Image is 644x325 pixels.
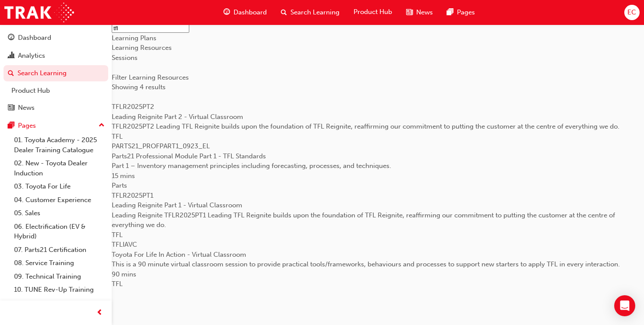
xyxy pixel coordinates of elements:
a: 07. Parts21 Certification [11,243,108,257]
span: guage-icon [8,34,14,42]
span: TFLR2025PT1 [112,192,153,199]
span: Leading Reignite Part 2 - Virtual Classroom [112,113,243,121]
span: Part 1 – Inventory management principles including forecasting, processes, and techniques. [112,162,391,170]
a: Search Learning [4,65,108,81]
button: EC [624,5,640,20]
span: up-icon [99,120,105,131]
a: PARTS21_PROFPART1_0923_ELParts21 Professional Module Part 1 - TFL StandardsPart 1 – Inventory man... [112,141,644,191]
a: News [4,100,108,116]
span: TFL [112,230,123,240]
span: EC [627,7,636,17]
a: 09. Technical Training [11,270,108,283]
span: Learning Resources [112,44,172,52]
span: TFL [112,279,123,289]
a: TFLIAVCToyota For Life In Action - Virtual ClassroomThis is a 90 minute virtual classroom session... [112,240,644,289]
div: Analytics [18,51,45,61]
a: All Pages [11,297,108,310]
span: Pages [457,7,475,17]
a: search-iconSearch Learning [274,3,347,21]
a: Dashboard [4,30,108,46]
button: DashboardAnalyticsSearch LearningProduct HubNews [4,28,108,118]
a: SessionsSessions [112,53,644,63]
a: TFLR2025PT2Leading Reignite Part 2 - Virtual ClassroomTFLR2025PT2 Leading TFL Reignite builds upo... [112,102,644,141]
span: TFLR2025PT2 [112,103,154,111]
div: Pages [18,121,36,131]
a: guage-iconDashboard [216,3,274,21]
a: 08. Service Training [11,256,108,270]
a: 05. Sales [11,206,108,220]
div: News [18,103,35,113]
a: pages-iconPages [440,3,482,21]
button: Pages [4,118,108,134]
a: TFLR2025PT1Leading Reignite Part 1 - Virtual ClassroomLeading Reignite TFLR2025PT1 Leading TFL Re... [112,191,644,240]
div: Dashboard [18,33,51,43]
span: pages-icon [8,122,14,130]
span: Toyota For Life In Action - Virtual Classroom [112,251,246,259]
input: Search... [112,24,189,33]
span: Learning Plans [112,34,156,42]
a: 04. Customer Experience [11,193,108,207]
img: Trak [4,3,74,22]
span: PARTS21_PROFPART1_0923_EL [112,142,210,150]
span: search-icon [8,70,14,77]
span: Product Hub [354,7,392,17]
a: news-iconNews [399,3,440,21]
span: Search Learning [290,7,340,17]
a: 01. Toyota Academy - 2025 Dealer Training Catalogue [11,133,108,157]
span: Dashboard [234,7,267,17]
div: Product Hub [11,86,50,96]
span: Parts21 Professional Module Part 1 - TFL Standards [112,152,266,160]
a: Product Hub [4,83,108,98]
div: 90 mins [112,269,644,280]
span: TFLR2025PT2 Leading TFL Reignite builds upon the foundation of TFL Reignite, reaffirming our comm... [112,122,619,130]
span: Showing 4 results [112,83,166,91]
span: Leading Reignite TFLR2025PT1 Leading TFL Reignite builds upon the foundation of TFL Reignite, rea... [112,211,615,229]
div: Open Intercom Messenger [614,295,635,316]
a: 03. Toyota For Life [11,180,108,193]
span: news-icon [8,104,14,112]
span: This is a 90 minute virtual classroom session to provide practical tools/frameworks, behaviours a... [112,260,620,268]
a: 06. Electrification (EV & Hybrid) [11,220,108,243]
span: Parts [112,181,127,191]
span: news-icon [406,7,413,18]
a: Learning ResourcesLearning Resources [112,43,644,53]
span: Leading Reignite Part 1 - Virtual Classroom [112,201,242,209]
div: 15 mins [112,171,644,181]
span: pages-icon [447,7,453,18]
span: search-icon [281,7,287,18]
a: Learning PlansLearning Plans [112,33,644,43]
span: guage-icon [223,7,230,18]
span: Filter Learning Resources [112,73,189,81]
span: prev-icon [96,308,103,318]
a: 10. TUNE Rev-Up Training [11,283,108,297]
span: News [416,7,433,17]
a: 02. New - Toyota Dealer Induction [11,157,108,180]
span: Sessions [112,54,138,62]
a: car-iconProduct Hub [347,3,399,21]
a: Analytics [4,48,108,64]
span: chart-icon [8,52,14,60]
span: TFL [112,132,123,142]
span: TFLIAVC [112,241,137,248]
